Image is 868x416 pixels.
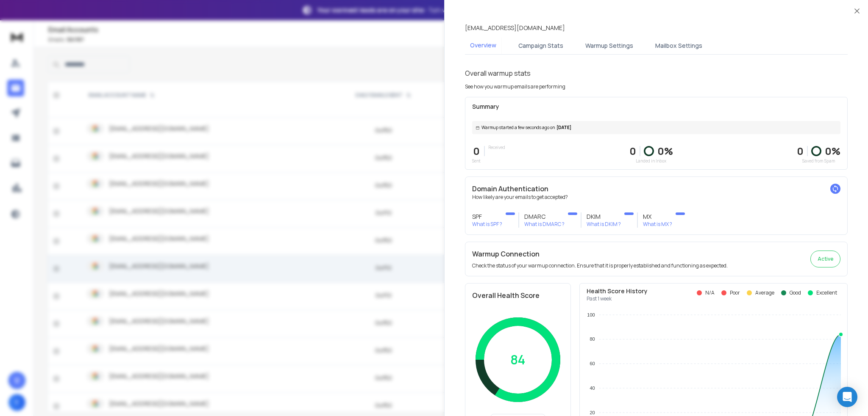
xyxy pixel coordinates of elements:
p: Saved from Spam [797,158,840,164]
strong: 0 [797,144,804,158]
p: See how you warmup emails are performing [465,83,565,90]
tspan: 80 [590,336,595,342]
p: 0 % [825,144,840,158]
p: What is DKIM ? [587,221,621,228]
h3: DMARC [524,212,565,221]
h3: MX [643,212,672,221]
p: What is SPF ? [472,221,502,228]
p: [EMAIL_ADDRESS][DOMAIN_NAME] [465,24,565,32]
p: 0 [472,144,481,158]
p: N/A [705,289,715,296]
button: Campaign Stats [513,36,568,55]
button: Mailbox Settings [650,36,707,55]
tspan: 60 [590,361,595,366]
div: [DATE] [472,121,840,134]
h3: DKIM [587,212,621,221]
div: Open Intercom Messenger [837,387,857,407]
p: Received [488,144,505,151]
button: Warmup Settings [580,36,638,55]
p: Average [755,289,774,296]
p: What is MX ? [643,221,672,228]
p: 0 % [657,144,673,158]
p: Health Score History [587,287,648,295]
h3: SPF [472,212,502,221]
p: Check the status of your warmup connection. Ensure that it is properly established and functionin... [472,262,728,269]
h1: Overall warmup stats [465,68,531,78]
p: Summary [472,102,840,111]
p: Sent [472,158,481,164]
p: 0 [629,144,636,158]
button: Overview [465,36,501,55]
tspan: 100 [587,312,595,317]
button: Active [810,251,840,267]
p: 84 [510,352,526,367]
p: What is DMARC ? [524,221,565,228]
p: Landed in Inbox [629,158,673,164]
p: Good [790,289,801,296]
p: Past 1 week [587,295,648,302]
p: Poor [730,289,740,296]
tspan: 20 [590,410,595,415]
h2: Warmup Connection [472,249,728,259]
span: Warmup started a few seconds ago on [481,124,555,131]
h2: Overall Health Score [472,290,564,300]
h2: Domain Authentication [472,184,840,194]
p: Excellent [816,289,837,296]
tspan: 40 [590,386,595,391]
p: How likely are your emails to get accepted? [472,194,840,201]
